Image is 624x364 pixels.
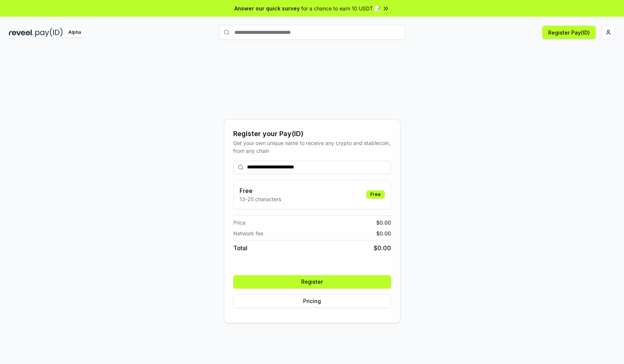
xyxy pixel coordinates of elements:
div: Register your Pay(ID) [233,129,391,139]
span: Answer our quick survey [234,4,300,12]
div: Free [366,190,385,199]
span: Total [233,244,247,252]
img: reveel_dark [9,28,34,37]
span: $ 0.00 [374,244,391,252]
button: Pricing [233,294,391,308]
button: Register [233,275,391,289]
button: Register Pay(ID) [542,26,596,39]
div: Alpha [64,28,85,37]
p: 13-25 characters [240,195,281,203]
h3: Free [240,186,281,195]
img: pay_id [35,28,63,37]
div: Get your own unique name to receive any crypto and stablecoin, from any chain [233,139,391,155]
span: $ 0.00 [376,229,391,237]
span: Network fee [233,229,263,237]
span: for a chance to earn 10 USDT 📝 [301,4,381,12]
span: Price [233,219,246,226]
span: $ 0.00 [376,219,391,226]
